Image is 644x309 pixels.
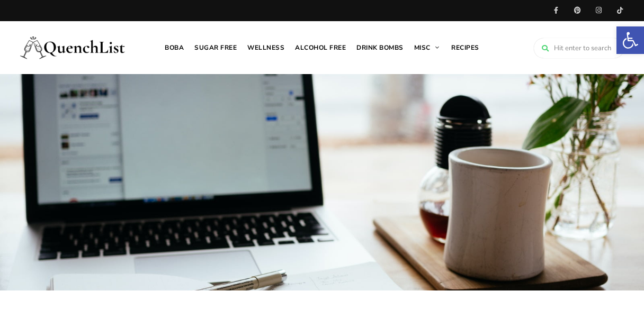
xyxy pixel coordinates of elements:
a: Wellness [242,21,290,74]
input: Hit enter to search [534,38,624,58]
a: Drink Bombs [351,21,409,74]
a: Recipes [446,21,485,74]
a: Boba [159,21,189,74]
a: Sugar free [189,21,242,74]
a: Misc [409,21,446,74]
img: Quench List [20,26,126,69]
a: Alcohol free [290,21,351,74]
